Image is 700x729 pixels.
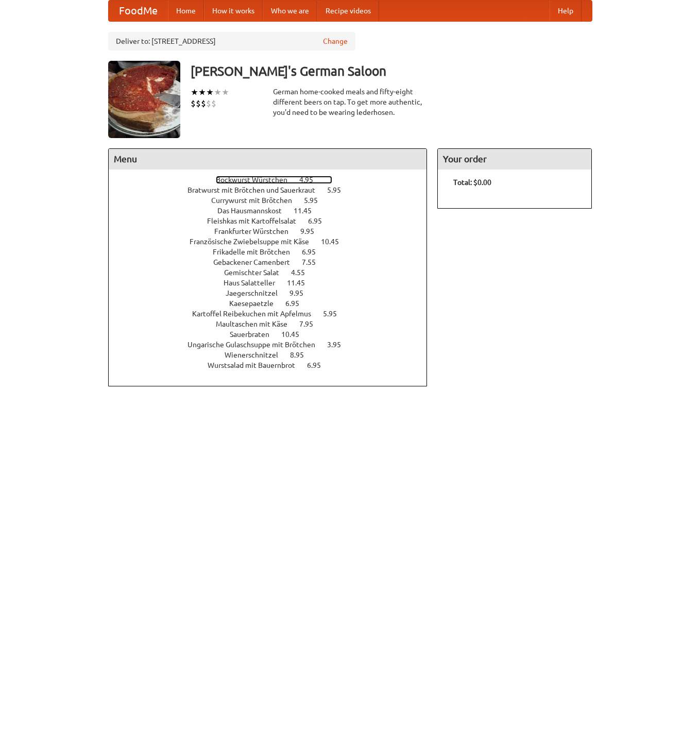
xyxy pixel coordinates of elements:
span: 6.95 [307,361,331,369]
a: Gemischter Salat 4.55 [224,268,324,277]
a: Change [323,36,348,46]
span: Maultaschen mit Käse [216,320,298,328]
span: Französische Zwiebelsuppe mit Käse [190,238,319,246]
li: $ [196,98,201,109]
a: FoodMe [109,1,168,21]
span: 7.55 [302,258,326,266]
li: $ [201,98,206,109]
span: Bratwurst mit Brötchen und Sauerkraut [187,186,326,194]
a: Gebackener Camenbert 7.55 [213,258,335,266]
span: Wienerschnitzel [225,351,288,359]
span: 11.45 [287,279,315,287]
li: ★ [191,87,198,98]
a: Wurstsalad mit Bauernbrot 6.95 [208,361,340,369]
a: Haus Salatteller 11.45 [224,279,324,287]
span: 6.95 [308,217,332,225]
span: Sauerbraten [230,330,280,338]
span: 4.55 [291,268,315,277]
b: Total: $0.00 [453,178,491,187]
span: 9.95 [300,227,325,235]
a: Bratwurst mit Brötchen und Sauerkraut 5.95 [187,186,360,194]
span: 4.95 [299,176,323,184]
span: Gemischter Salat [224,268,289,277]
a: Home [168,1,204,21]
li: $ [191,98,196,109]
div: German home-cooked meals and fifty-eight different beers on tap. To get more authentic, you'd nee... [273,87,428,117]
span: 5.95 [323,310,347,318]
span: 10.45 [321,238,349,246]
span: 3.95 [327,341,351,349]
a: Frankfurter Würstchen 9.95 [214,227,333,235]
span: Gebackener Camenbert [213,258,300,266]
li: ★ [206,87,214,98]
span: 10.45 [281,330,310,338]
span: 8.95 [290,351,314,359]
a: Kaesepaetzle 6.95 [229,299,318,308]
a: Currywurst mit Brötchen 5.95 [211,196,337,205]
span: Ungarische Gulaschsuppe mit Brötchen [187,341,326,349]
span: Kaesepaetzle [229,299,284,308]
span: Frikadelle mit Brötchen [213,248,300,256]
li: ★ [214,87,221,98]
span: Bockwurst Würstchen [216,176,298,184]
a: Fleishkas mit Kartoffelsalat 6.95 [207,217,341,225]
a: Maultaschen mit Käse 7.95 [216,320,332,328]
span: Haus Salatteller [224,279,285,287]
a: Recipe videos [317,1,379,21]
a: Ungarische Gulaschsuppe mit Brötchen 3.95 [187,341,360,349]
span: 7.95 [299,320,323,328]
span: Currywurst mit Brötchen [211,196,302,205]
span: 5.95 [327,186,351,194]
li: ★ [221,87,229,98]
a: Jaegerschnitzel 9.95 [226,289,322,297]
a: Sauerbraten 10.45 [230,330,318,338]
a: Wienerschnitzel 8.95 [225,351,323,359]
h3: [PERSON_NAME]'s German Saloon [191,61,592,81]
div: Deliver to: [STREET_ADDRESS] [108,32,355,50]
span: Kartoffel Reibekuchen mit Apfelmus [192,310,321,318]
a: Kartoffel Reibekuchen mit Apfelmus 5.95 [192,310,356,318]
span: Fleishkas mit Kartoffelsalat [207,217,306,225]
span: 6.95 [285,299,310,308]
span: 9.95 [289,289,314,297]
a: Help [550,1,582,21]
h4: Your order [438,149,591,169]
span: Jaegerschnitzel [226,289,288,297]
a: How it works [204,1,263,21]
span: 5.95 [304,196,328,205]
a: Who we are [263,1,317,21]
a: Frikadelle mit Brötchen 6.95 [213,248,335,256]
img: angular.jpg [108,61,180,138]
li: ★ [198,87,206,98]
a: Französische Zwiebelsuppe mit Käse 10.45 [190,238,358,246]
span: Das Hausmannskost [217,207,292,215]
h4: Menu [109,149,427,169]
a: Bockwurst Würstchen 4.95 [216,176,332,184]
span: Frankfurter Würstchen [214,227,299,235]
span: Wurstsalad mit Bauernbrot [208,361,305,369]
li: $ [211,98,216,109]
a: Das Hausmannskost 11.45 [217,207,331,215]
span: 6.95 [302,248,326,256]
span: 11.45 [294,207,322,215]
li: $ [206,98,211,109]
